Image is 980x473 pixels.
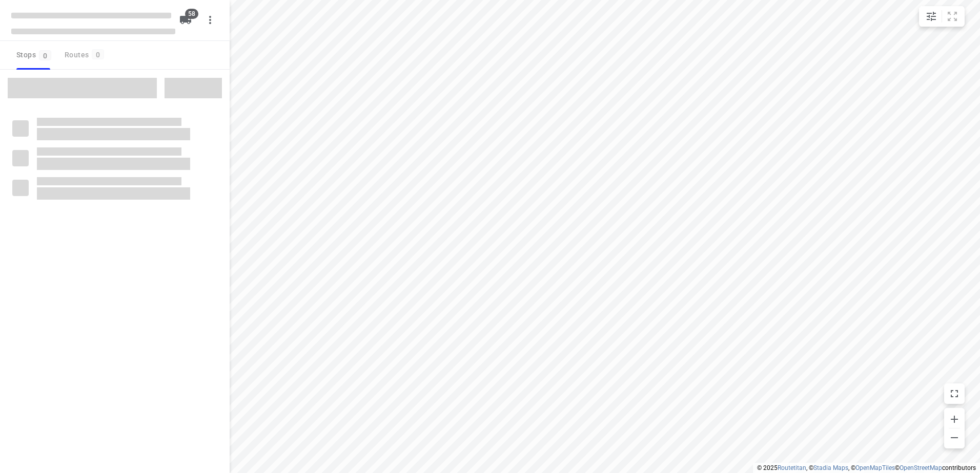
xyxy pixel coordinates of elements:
[855,464,895,471] a: OpenMapTiles
[757,464,976,471] li: © 2025 , © , © © contributors
[813,464,848,471] a: Stadia Maps
[778,464,806,471] a: Routetitan
[921,6,942,27] button: Map settings
[919,6,965,27] div: small contained button group
[900,464,942,471] a: OpenStreetMap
